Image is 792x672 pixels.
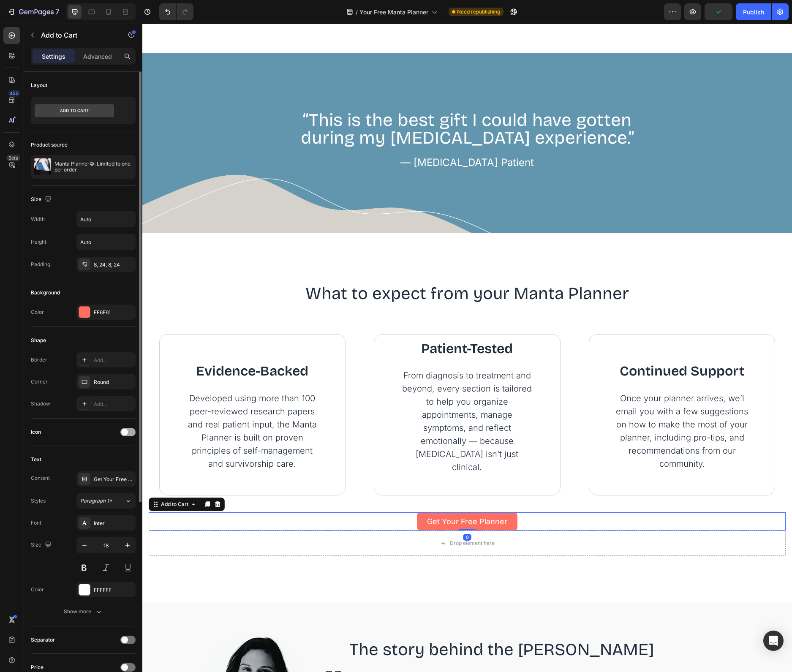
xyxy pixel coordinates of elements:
div: Add... [94,356,133,364]
span: Your Free Manta Planner [359,8,428,16]
span: Evidence-Backed [54,339,166,356]
button: Paragraph 1* [76,493,136,509]
span: Patient-Tested [279,317,370,333]
div: Height [31,238,46,246]
button: Show more [31,604,136,619]
p: 7 [55,7,59,17]
div: Padding [31,261,50,268]
div: Add to Cart [17,477,48,484]
iframe: Design area [142,24,792,672]
div: Undo/Redo [159,3,193,20]
span: Developed using more than 100 peer-reviewed research papers and real patient input, the Manta Pla... [46,370,174,445]
h2: What to expect from your Manta Planner [6,256,643,283]
div: Show more [64,607,103,616]
div: Drop element here [308,516,352,523]
div: Border [31,356,47,364]
div: 8, 24, 8, 24 [94,261,133,269]
h2: The story behind the [PERSON_NAME] [206,612,650,639]
div: Icon [31,428,41,436]
p: Advanced [83,52,112,61]
div: 450 [8,90,20,97]
div: Content [31,474,50,482]
p: Settings [42,52,65,61]
input: Auto [77,212,135,227]
span: “This is the best gift I could have gotten during my [MEDICAL_DATA] experience.” [158,86,492,125]
div: Open Intercom Messenger [763,631,784,651]
div: Shadow [31,400,50,408]
div: Get Your Free Planner [285,492,365,503]
span: Need republishing [457,8,500,16]
img: product feature img [34,158,51,175]
div: Beta [6,155,20,161]
div: Inter [94,520,133,527]
div: Styles [31,497,46,505]
div: Color [31,586,44,593]
div: Publish [743,8,764,16]
div: Text [31,456,41,463]
div: Font [31,519,41,527]
button: Publish [736,3,771,20]
div: 0 [321,510,329,517]
p: Add to Cart [41,30,113,40]
span: Paragraph 1* [80,497,112,505]
div: Get Your Free Planner [94,476,133,483]
span: — [MEDICAL_DATA] Patient [258,133,392,145]
div: Layout [31,82,47,89]
div: Product source [31,141,68,149]
span: / [356,8,358,16]
span: Once your planner arrives, we’l email you with a few suggestions on how to make the most of your ... [474,370,606,445]
div: Round [94,378,133,386]
div: Width [31,215,45,223]
div: FFFFFF [94,586,133,594]
button: 7 [3,3,63,20]
div: Separator [31,636,55,644]
input: Auto [77,234,135,250]
div: Size [31,194,53,205]
div: FF6F61 [94,309,133,316]
div: Size [31,539,53,551]
div: Price [31,664,44,671]
p: Manta Planner©: Limited to one per order [54,161,132,173]
div: Background [31,289,60,297]
div: Corner [31,378,48,386]
div: Shape [31,337,46,344]
span: Continued Support [477,339,602,356]
div: Color [31,308,44,316]
button: Get Your Free Planner [275,489,375,507]
div: Add... [94,400,133,408]
span: From diagnosis to treatment and beyond, every section is tailored to help you organize appointmen... [260,347,389,449]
